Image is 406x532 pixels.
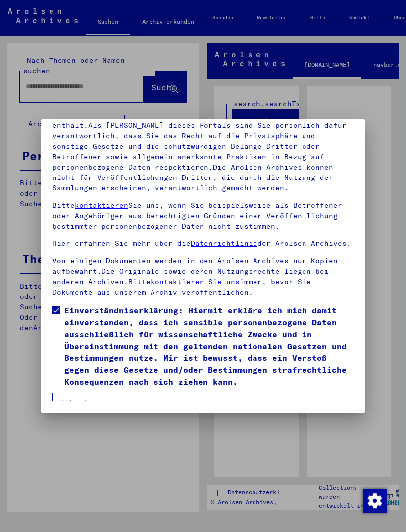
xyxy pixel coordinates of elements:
[151,277,240,286] a: kontaktieren Sie uns
[191,239,257,248] a: Datenrichtlinie
[52,238,354,249] p: Hier erfahren Sie mehr über die der Arolsen Archives.
[52,200,354,232] p: Bitte Sie uns, wenn Sie beispielsweise als Betroffener oder Angehöriger aus berechtigten Gründen ...
[52,393,127,412] button: Ich stimme zu
[75,201,128,210] a: kontaktieren
[52,256,354,297] p: Von einigen Dokumenten werden in den Arolsen Archives nur Kopien aufbewahrt.Die Originale sowie d...
[363,489,387,513] img: Zustimmung ändern
[52,100,354,193] p: Bitte beachten Sie, dass dieses Portal über NS - Verfolgte sensible Daten zu identifizierten oder...
[64,304,354,388] span: Einverständniserklärung: Hiermit erkläre ich mich damit einverstanden, dass ich sensible personen...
